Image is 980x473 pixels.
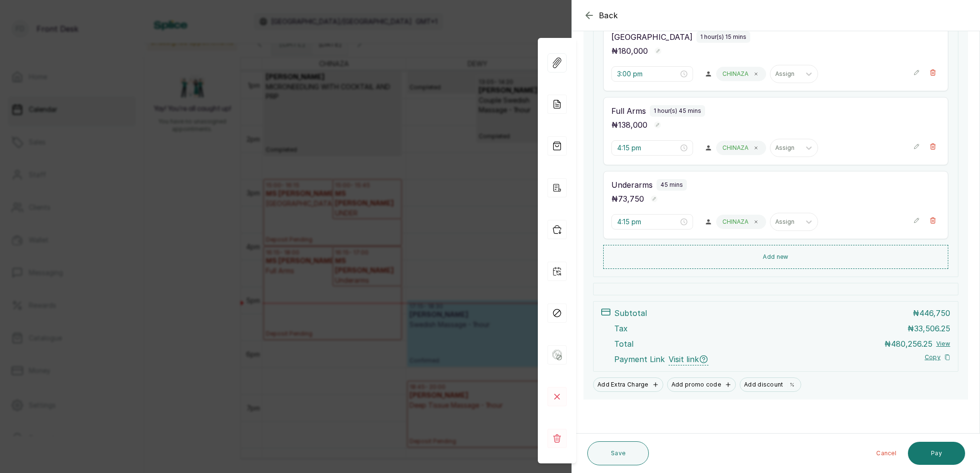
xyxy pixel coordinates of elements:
span: 73,750 [618,194,644,204]
button: Cancel [868,442,904,465]
button: Add discount [740,377,801,392]
span: 446,750 [919,308,950,318]
span: 180,000 [618,46,648,56]
button: Back [583,10,618,21]
input: Select time [617,217,679,227]
p: ₦ [611,119,647,131]
p: Full Arms [611,105,646,117]
p: CHINAZA [722,144,748,152]
button: View [936,340,950,348]
p: 1 hour(s) 15 mins [700,33,746,41]
button: Add new [603,245,948,269]
span: Payment Link [614,353,665,365]
button: Add Extra Charge [593,377,663,392]
p: ₦ [884,338,932,350]
p: Tax [614,323,628,334]
p: ₦ [611,193,644,205]
input: Select time [617,143,679,153]
p: CHINAZA [722,218,748,226]
span: 33,506.25 [914,324,950,333]
p: ₦ [913,307,950,319]
button: Save [587,441,649,465]
span: Visit link [669,353,708,365]
p: [GEOGRAPHIC_DATA] [611,31,693,43]
p: 1 hour(s) 45 mins [654,107,701,115]
input: Select time [617,69,679,79]
p: CHINAZA [722,70,748,78]
button: Copy [925,353,950,361]
p: Total [614,338,633,350]
p: 45 mins [660,181,683,189]
p: ₦ [907,323,950,334]
span: 138,000 [618,120,647,130]
p: Subtotal [614,307,647,319]
p: ₦ [611,45,648,57]
button: Add promo code [667,377,736,392]
p: Underarms [611,179,653,191]
button: Pay [908,442,965,465]
span: Back [599,10,618,21]
span: 480,256.25 [891,339,932,349]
